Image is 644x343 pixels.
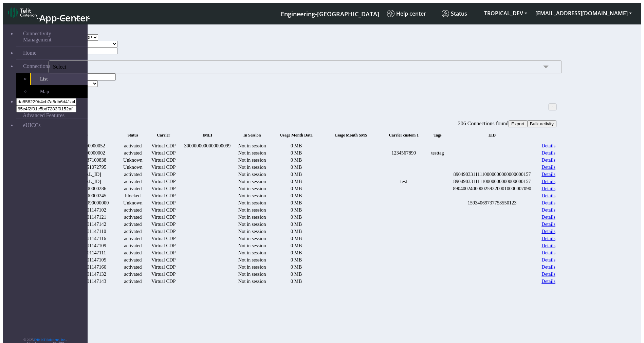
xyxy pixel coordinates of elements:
div: Advanced Search [45,25,556,31]
span: activated [124,186,142,191]
span: IMEI [203,133,213,138]
div: 89049033111110000000000000000157 [446,179,538,184]
span: 0 MB [291,164,302,170]
span: 0 MB [291,150,302,156]
span: Unknown [123,164,143,170]
span: 0 MB [291,264,302,270]
div: Virtual CDP [148,150,179,156]
span: Not in session [238,271,266,277]
div: Virtual CDP [148,193,179,199]
div: 3000000000000000099 [180,143,235,149]
a: Details [541,150,555,156]
a: eUICCs [16,119,88,132]
div: testtag [430,150,445,156]
span: 0 MB [291,193,302,198]
div: test [379,179,429,184]
a: Help center [384,7,439,20]
span: blocked [125,193,141,198]
div: Virtual CDP [148,221,179,227]
div: Virtual CDP [148,143,179,149]
a: Connectivity Management [16,27,88,46]
span: activated [124,264,142,270]
span: Not in session [238,171,266,177]
span: Map [40,89,49,94]
a: Details [541,214,555,220]
a: Details [541,157,555,163]
span: 0 MB [291,207,302,213]
a: Status [439,7,480,20]
div: Virtual CDP [148,157,179,163]
div: Virtual CDP [148,250,179,256]
span: 0 MB [291,200,302,205]
span: Not in session [238,278,266,284]
span: App Center [39,12,90,24]
span: Not in session [238,164,266,170]
span: 0 MB [291,250,302,255]
span: 0 MB [291,278,302,284]
span: activated [124,243,142,248]
a: Details [541,236,555,241]
span: Connections [23,63,50,69]
div: Virtual CDP [148,200,179,206]
span: activated [124,229,142,234]
span: Export [511,121,525,126]
span: 0 MB [291,236,302,241]
a: Details [541,186,555,192]
span: 0 MB [291,243,302,248]
span: Carrier [157,133,170,138]
span: activated [124,221,142,227]
img: logo-telit-cinterion-gw-new.png [8,7,37,18]
span: Usage Month SMS [334,133,367,138]
a: Details [541,171,555,177]
a: Details [541,264,555,270]
span: Not in session [238,179,266,184]
span: Usage Month Data [280,133,313,138]
span: Not in session [238,250,266,255]
div: Virtual CDP [148,243,179,249]
span: activated [124,207,142,213]
span: Not in session [238,193,266,198]
span: Not in session [238,200,266,205]
div: Virtual CDP [148,214,179,220]
div: 1234567890 [379,150,429,156]
span: Not in session [238,229,266,234]
a: Your current platform instance [280,7,379,20]
a: Details [541,250,555,256]
span: Not in session [238,243,266,248]
a: Details [541,143,555,149]
span: 0 MB [291,143,302,148]
span: Status [442,10,467,17]
span: Not in session [238,207,266,213]
span: Unknown [123,200,143,205]
button: Close [549,104,556,110]
button: [EMAIL_ADDRESS][DOMAIN_NAME] [531,7,636,19]
a: Details [541,229,555,234]
span: Not in session [238,143,266,148]
span: In Session [243,133,261,138]
span: 0 MB [291,214,302,220]
span: Help center [387,10,426,17]
span: Not in session [238,214,266,220]
div: Virtual CDP [148,264,179,270]
div: Virtual CDP [148,257,179,263]
a: List [30,73,88,85]
a: Map [30,85,88,98]
nav: Connections list navigation [45,291,556,339]
div: Virtual CDP [148,171,179,177]
div: Virtual CDP [148,164,179,170]
span: List [40,76,48,82]
span: Tags [434,133,442,138]
div: Virtual CDP [148,271,179,277]
span: EID [489,133,496,138]
button: Export [509,120,527,127]
span: 0 MB [291,157,302,163]
img: status.svg [442,10,449,17]
button: Bulk activity [527,120,556,127]
a: Connections [16,60,88,73]
div: 89049033111110000000000000000157 [446,171,538,177]
span: Bulk activity [530,121,554,126]
span: × [551,105,554,109]
span: Not in session [238,221,266,227]
span: Advanced Features [23,112,65,119]
p: © 2025 . [3,338,88,342]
